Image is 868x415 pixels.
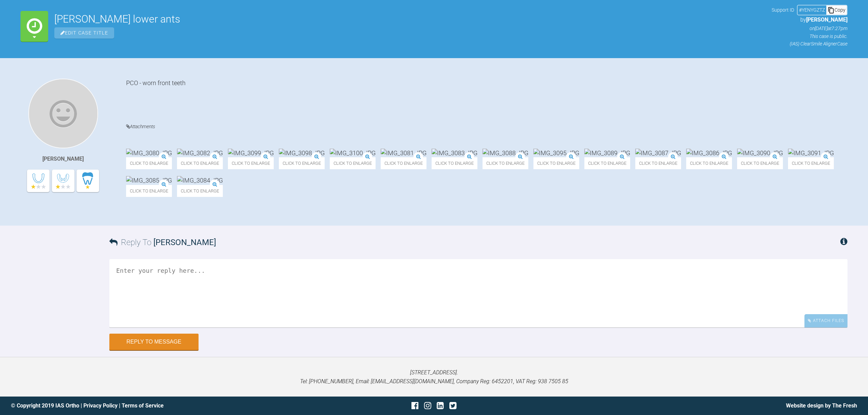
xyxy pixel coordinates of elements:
span: Edit Case Title [54,27,114,39]
p: (IAS) ClearSmile Aligner Case [772,40,847,48]
div: © Copyright 2019 IAS Ortho | | [11,401,293,410]
div: [PERSON_NAME] [42,155,84,163]
span: Click to enlarge [381,157,426,169]
span: [PERSON_NAME] [153,238,216,247]
img: IMG_3084.JPG [177,176,223,185]
span: Click to enlarge [126,157,172,169]
span: Click to enlarge [483,157,528,169]
img: IMG_3085.JPG [126,176,172,185]
p: on [DATE] at 7:27pm [772,25,847,32]
div: PCO - worn front teeth [126,79,847,112]
span: Support ID [772,6,794,14]
span: Click to enlarge [228,157,274,169]
span: Click to enlarge [737,157,783,169]
span: Click to enlarge [432,157,477,169]
span: Click to enlarge [279,157,325,169]
a: Privacy Policy [83,402,118,409]
img: IMG_3083.JPG [432,149,477,157]
div: Copy [826,5,847,14]
img: IMG_3082.JPG [177,149,223,157]
p: [STREET_ADDRESS]. Tel: [PHONE_NUMBER], Email: [EMAIL_ADDRESS][DOMAIN_NAME], Company Reg: 6452201,... [11,368,857,386]
img: IMG_3088.JPG [483,149,528,157]
img: IMG_3090.JPG [737,149,783,157]
h4: Attachments [126,122,847,131]
span: Click to enlarge [686,157,732,169]
img: IMG_3095.JPG [533,149,579,157]
img: IMG_3098.JPG [279,149,325,157]
div: # YENYGZTZ [798,6,826,14]
img: IMG_3086.JPG [686,149,732,157]
span: Click to enlarge [330,157,376,169]
span: Click to enlarge [177,185,223,197]
img: IMG_3091.JPG [788,149,834,157]
button: Reply to Message [109,334,199,350]
img: IMG_3099.JPG [228,149,274,157]
img: IMG_3080.JPG [126,149,172,157]
a: Terms of Service [122,402,164,409]
img: IMG_3089.JPG [584,149,630,157]
img: IMG_3081.JPG [381,149,426,157]
span: Click to enlarge [635,157,681,169]
img: Nicola Bone [28,79,98,148]
h3: Reply To [109,236,216,249]
span: Click to enlarge [584,157,630,169]
img: IMG_3087.JPG [635,149,681,157]
p: by [772,15,847,24]
h2: [PERSON_NAME] lower ants [54,14,765,24]
span: Click to enlarge [126,185,172,197]
img: IMG_3100.JPG [330,149,376,157]
a: Website design by The Fresh [786,402,857,409]
p: This case is public. [772,32,847,40]
span: Click to enlarge [177,157,223,169]
div: Attach Files [804,314,847,327]
span: [PERSON_NAME] [806,16,847,23]
span: Click to enlarge [788,157,834,169]
span: Click to enlarge [533,157,579,169]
